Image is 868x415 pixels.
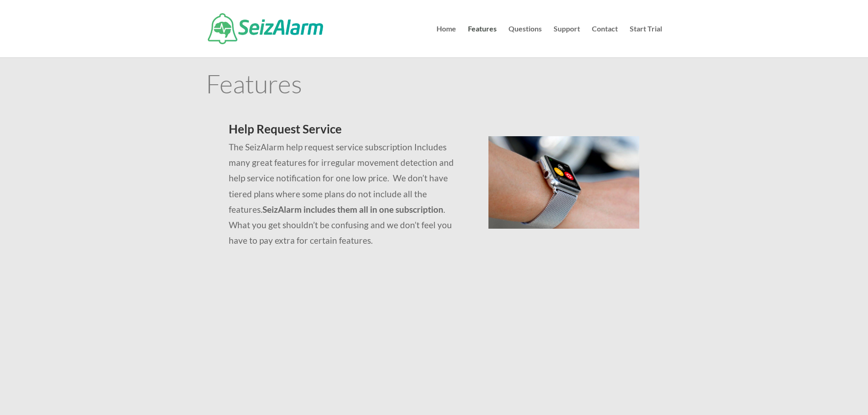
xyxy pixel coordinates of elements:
[437,26,456,57] a: Home
[262,204,443,215] strong: SeizAlarm includes them all in one subscription
[630,26,662,57] a: Start Trial
[229,123,466,139] h2: Help Request Service
[508,26,542,57] a: Questions
[206,71,662,101] h1: Features
[488,136,639,229] img: seizalarm-on-wrist
[554,26,580,57] a: Support
[468,26,497,57] a: Features
[208,13,323,44] img: SeizAlarm
[592,26,618,57] a: Contact
[229,139,466,248] p: The SeizAlarm help request service subscription Includes many great features for irregular moveme...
